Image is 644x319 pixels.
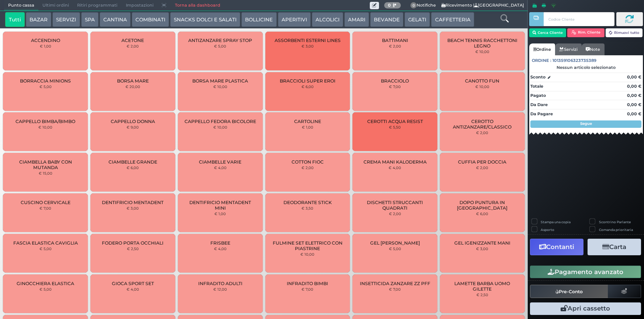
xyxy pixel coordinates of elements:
[31,38,60,43] span: ACCENDINO
[530,302,641,315] button: Apri cassetto
[532,57,551,64] span: Ordine :
[117,78,149,84] span: BORSA MARE
[627,102,641,107] strong: 0,00 €
[102,200,163,205] span: DENTIFRICIO MENTADENT
[214,211,226,216] small: € 1,00
[476,246,488,251] small: € 3,00
[530,285,608,298] button: Pre-Conto
[588,239,641,255] button: Carta
[17,281,74,286] span: GINOCCHIERA ELASTICA
[359,200,431,211] span: DISCHETTI STRUCCANTI QUADRATI
[73,0,121,11] span: Ritiri programmati
[370,240,420,246] span: GEL [PERSON_NAME]
[389,84,401,89] small: € 7,00
[5,12,25,27] button: Tutti
[389,211,401,216] small: € 2,00
[302,206,313,210] small: € 3,50
[199,159,241,165] span: CIAMBELLE VARIE
[38,125,52,129] small: € 10,00
[389,125,401,129] small: € 5,50
[9,159,82,170] span: CIAMBELLA BABY CON MUTANDA
[476,211,488,216] small: € 6,00
[38,0,73,11] span: Ultimi ordini
[283,200,332,205] span: DEODORANTE STICK
[567,28,605,37] button: Rim. Cliente
[21,200,70,205] span: CUSCINO CERVICALE
[530,84,543,89] strong: Totale
[171,0,224,11] a: Torna alla dashboard
[389,44,401,48] small: € 2,00
[214,246,227,251] small: € 4,00
[100,12,131,27] button: CANTINA
[185,119,256,124] span: CAPPELLO FEDORA BICOLORE
[404,12,430,27] button: GELATI
[389,246,401,251] small: € 5,00
[529,65,643,70] div: Nessun articolo selezionato
[476,292,488,297] small: € 2,50
[127,287,139,291] small: € 4,00
[16,119,75,124] span: CAPPELLO BIMBA/BIMBO
[530,111,553,116] strong: Da Pagare
[170,12,240,27] button: SNACKS DOLCI E SALATI
[580,121,592,126] strong: Segue
[302,44,314,48] small: € 3,00
[213,84,227,89] small: € 10,00
[40,44,51,48] small: € 1,00
[382,38,408,43] span: BATTIMANI
[13,240,78,246] span: FASCIA ELASTICA CAVIGLIA
[109,159,157,165] span: CIAMBELLE GRANDE
[280,78,335,84] span: BRACCIOLI SUPER EROI
[127,44,139,48] small: € 2,00
[275,38,341,43] span: ASSORBENTI ESTERNI LINES
[302,84,314,89] small: € 6,00
[627,84,641,89] strong: 0,00 €
[213,125,227,129] small: € 10,00
[39,287,52,291] small: € 5,00
[241,12,276,27] button: BOLLICINE
[271,240,344,251] span: FULMINE SET ELETTRICO CON PIASTRINE
[198,281,242,286] span: INFRADITO ADULTI
[606,28,643,37] button: Rimuovi tutto
[39,206,51,210] small: € 7,00
[26,12,51,27] button: BAZAR
[302,165,314,170] small: € 2,00
[627,74,641,80] strong: 0,00 €
[39,171,52,175] small: € 15,00
[81,12,99,27] button: SPA
[192,78,248,84] span: BORSA MARE PLASTICA
[188,38,252,43] span: ANTIZANZARE SPRAY STOP
[530,266,641,278] button: Pagamento avanzato
[627,93,641,98] strong: 0,00 €
[111,119,155,124] span: CAPPELLO DONNA
[410,2,417,9] span: 0
[122,0,158,11] span: Impostazioni
[102,240,163,246] span: FODERO PORTA OCCHIALI
[300,252,314,256] small: € 10,00
[214,165,227,170] small: € 4,00
[121,38,144,43] span: ACETONE
[364,159,427,165] span: CREMA MANI KALODERMA
[446,38,519,49] span: BEACH TENNIS RACCHETTONI LEGNO
[302,287,313,291] small: € 7,00
[388,3,391,8] b: 0
[458,159,506,165] span: CUFFIA PER DOCCIA
[39,84,52,89] small: € 5,00
[475,84,489,89] small: € 10,00
[127,246,139,251] small: € 2,50
[530,74,545,80] strong: Sconto
[132,12,169,27] button: COMBINATI
[125,84,140,89] small: € 20,00
[465,78,499,84] span: CANOTTO FUN
[582,43,604,55] a: Note
[446,200,519,211] span: DOPO PUNTURA IN [GEOGRAPHIC_DATA]
[475,49,489,54] small: € 10,00
[530,102,548,107] strong: Da Dare
[360,281,430,286] span: INSETTICIDA ZANZARE ZZ PFF
[555,43,582,55] a: Servizi
[627,111,641,116] strong: 0,00 €
[20,78,71,84] span: BORRACCIA MINIONS
[287,281,328,286] span: INFRADITO BIMBI
[302,125,313,129] small: € 1,00
[541,220,571,224] label: Stampa una copia
[127,125,139,129] small: € 9,00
